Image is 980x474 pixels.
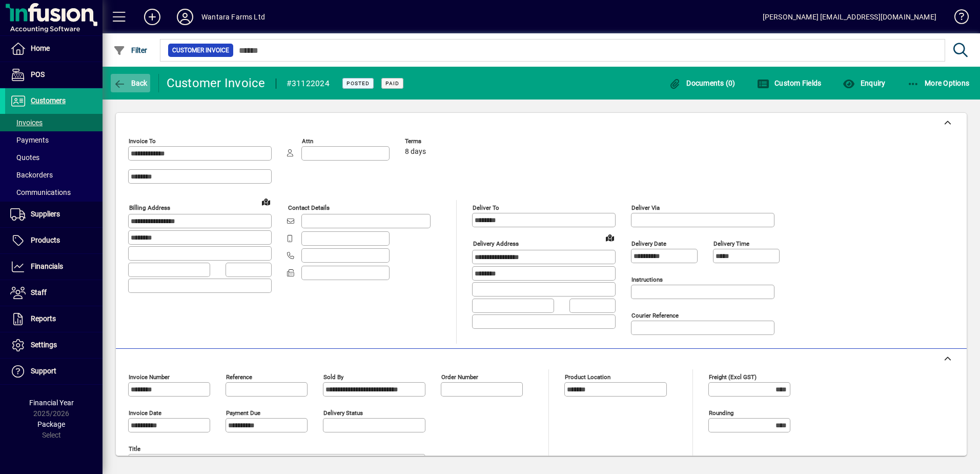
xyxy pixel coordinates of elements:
[602,229,618,246] a: View on map
[129,445,140,452] mat-label: Title
[843,79,885,87] span: Enquiry
[226,409,260,417] mat-label: Payment due
[129,409,161,417] mat-label: Invoice date
[5,62,103,88] a: POS
[5,149,103,166] a: Quotes
[226,373,252,381] mat-label: Reference
[113,79,148,87] span: Back
[385,80,399,87] span: Paid
[5,36,103,62] a: Home
[5,306,103,332] a: Reports
[287,75,330,92] div: #31122024
[565,373,610,381] mat-label: Product location
[103,74,159,92] app-page-header-button: Back
[172,45,229,55] span: Customer Invoice
[258,193,274,210] a: View on map
[37,420,65,428] span: Package
[31,314,56,323] span: Reports
[129,373,170,381] mat-label: Invoice number
[631,240,666,247] mat-label: Delivery date
[5,280,103,306] a: Staff
[31,210,60,218] span: Suppliers
[201,9,265,25] div: Wantara Farms Ltd
[346,80,370,87] span: Posted
[31,96,66,105] span: Customers
[5,228,103,253] a: Products
[5,166,103,184] a: Backorders
[323,373,343,381] mat-label: Sold by
[10,136,49,144] span: Payments
[757,79,822,87] span: Custom Fields
[129,137,156,145] mat-label: Invoice To
[10,118,43,127] span: Invoices
[5,332,103,358] a: Settings
[631,204,660,211] mat-label: Deliver via
[405,138,466,145] span: Terms
[10,188,71,196] span: Communications
[669,79,736,87] span: Documents (0)
[29,399,74,407] span: Financial Year
[31,70,45,78] span: POS
[136,8,169,26] button: Add
[441,373,478,381] mat-label: Order number
[947,2,967,35] a: Knowledge Base
[5,254,103,280] a: Financials
[169,8,201,26] button: Profile
[5,359,103,384] a: Support
[907,79,970,87] span: More Options
[5,202,103,227] a: Suppliers
[111,41,150,60] button: Filter
[167,75,266,91] div: Customer Invoice
[709,373,757,381] mat-label: Freight (excl GST)
[113,46,148,54] span: Filter
[754,74,824,92] button: Custom Fields
[405,148,426,156] span: 8 days
[5,131,103,149] a: Payments
[323,409,363,417] mat-label: Delivery status
[31,236,60,244] span: Products
[631,276,663,283] mat-label: Instructions
[709,409,733,417] mat-label: Rounding
[905,74,972,92] button: More Options
[666,74,738,92] button: Documents (0)
[31,341,57,349] span: Settings
[5,184,103,201] a: Communications
[31,367,56,375] span: Support
[713,240,749,247] mat-label: Delivery time
[840,74,888,92] button: Enquiry
[5,114,103,131] a: Invoices
[31,44,50,52] span: Home
[302,137,313,145] mat-label: Attn
[31,288,47,297] span: Staff
[111,74,150,92] button: Back
[10,153,39,162] span: Quotes
[631,312,679,319] mat-label: Courier Reference
[473,204,499,211] mat-label: Deliver To
[763,9,936,25] div: [PERSON_NAME] [EMAIL_ADDRESS][DOMAIN_NAME]
[31,262,63,270] span: Financials
[10,171,53,179] span: Backorders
